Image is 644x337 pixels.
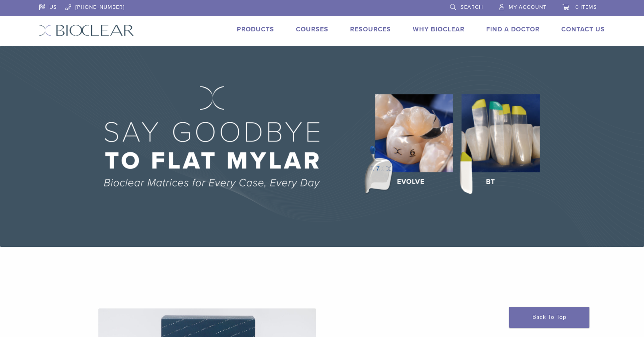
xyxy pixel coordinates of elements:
[461,4,483,10] span: Search
[39,25,134,36] img: Bioclear
[509,4,546,10] span: My Account
[413,25,465,33] a: Why Bioclear
[237,25,274,33] a: Products
[486,25,540,33] a: Find A Doctor
[296,25,328,33] a: Courses
[575,4,597,10] span: 0 items
[509,307,589,328] a: Back To Top
[350,25,391,33] a: Resources
[561,25,605,33] a: Contact Us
